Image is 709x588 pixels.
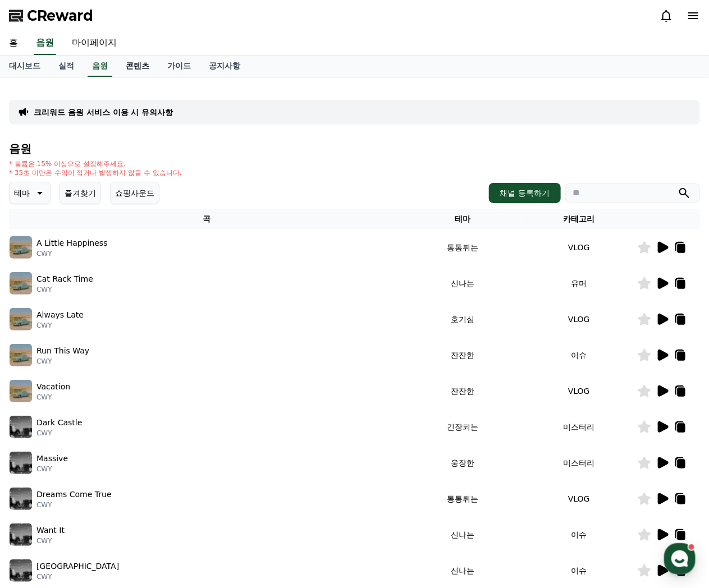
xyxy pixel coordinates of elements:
button: 쇼핑사운드 [110,182,159,204]
span: 설정 [173,373,187,382]
img: music [10,452,32,474]
th: 곡 [9,209,405,229]
p: Always Late [36,309,84,321]
p: CWY [36,285,93,294]
button: 테마 [9,182,51,204]
td: VLOG [521,229,637,265]
a: 가이드 [158,56,200,77]
td: 미스터리 [521,445,637,481]
a: CReward [9,7,93,25]
img: music [10,308,32,330]
p: * 35초 미만은 수익이 적거나 발생하지 않을 수 있습니다. [9,168,182,177]
a: 대화 [74,356,145,384]
p: Want It [36,525,65,536]
span: 대화 [103,373,116,382]
td: 통통튀는 [405,229,521,265]
img: music [10,236,32,259]
p: Dreams Come True [36,489,112,500]
td: VLOG [521,301,637,337]
p: Massive [36,453,68,465]
p: * 볼륨은 15% 이상으로 설정해주세요. [9,159,182,168]
p: Run This Way [36,345,89,357]
a: 공지사항 [200,56,249,77]
td: 잔잔한 [405,373,521,409]
td: VLOG [521,481,637,517]
td: 신나는 [405,517,521,553]
a: 설정 [145,356,216,384]
p: Cat Rack Time [36,273,93,285]
td: 통통튀는 [405,481,521,517]
p: CWY [36,249,108,258]
a: 마이페이지 [63,31,126,55]
p: CWY [36,393,70,402]
p: CWY [36,572,119,581]
td: 신나는 [405,265,521,301]
img: music [10,272,32,295]
a: 크리워드 음원 서비스 이용 시 유의사항 [34,107,173,118]
a: 콘텐츠 [117,56,158,77]
a: 음원 [34,31,56,55]
p: CWY [36,321,84,330]
p: Dark Castle [36,417,82,429]
th: 테마 [405,209,521,229]
img: music [10,559,32,582]
p: A Little Happiness [36,237,108,249]
span: CReward [27,7,93,25]
td: 호기심 [405,301,521,337]
img: music [10,416,32,438]
p: CWY [36,465,68,474]
th: 카테고리 [521,209,637,229]
td: 잔잔한 [405,337,521,373]
td: 웅장한 [405,445,521,481]
p: CWY [36,429,82,438]
img: music [10,380,32,402]
p: CWY [36,357,89,366]
td: 이슈 [521,517,637,553]
h4: 음원 [9,143,700,155]
a: 음원 [88,56,112,77]
td: 긴장되는 [405,409,521,445]
td: 미스터리 [521,409,637,445]
p: CWY [36,536,65,545]
a: 홈 [3,356,74,384]
p: CWY [36,500,112,509]
button: 즐겨찾기 [60,182,101,204]
img: music [10,523,32,546]
td: 이슈 [521,337,637,373]
img: music [10,488,32,510]
img: music [10,344,32,366]
td: VLOG [521,373,637,409]
button: 채널 등록하기 [489,183,561,203]
span: 홈 [35,373,42,382]
p: Vacation [36,381,70,393]
p: 테마 [14,185,30,201]
a: 실적 [49,56,83,77]
td: 유머 [521,265,637,301]
p: [GEOGRAPHIC_DATA] [36,561,119,572]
